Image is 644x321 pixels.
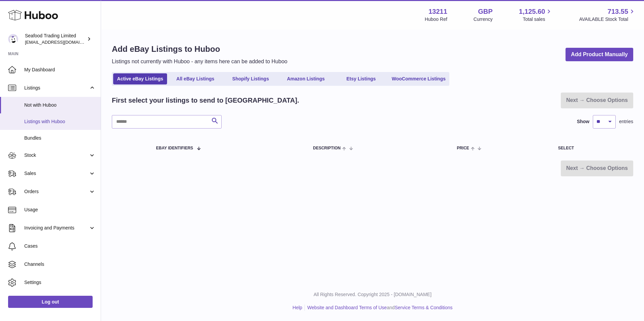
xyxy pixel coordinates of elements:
[307,305,387,310] a: Website and Dashboard Terms of Use
[577,118,589,125] label: Show
[395,305,453,310] a: Service Terms & Conditions
[608,7,628,16] span: 713.55
[519,7,545,16] span: 1,125.60
[25,33,86,45] div: Seafood Trading Limited
[428,7,447,16] strong: 13211
[8,296,93,308] a: Log out
[579,16,636,23] span: AVAILABLE Stock Total
[24,102,96,108] span: Not with Huboo
[113,73,167,84] a: Active eBay Listings
[24,279,96,286] span: Settings
[474,16,493,23] div: Currency
[24,118,96,125] span: Listings with Huboo
[519,7,553,23] a: 1,125.60 Total sales
[112,96,299,105] h2: First select your listings to send to [GEOGRAPHIC_DATA].
[24,152,89,158] span: Stock
[24,243,96,249] span: Cases
[425,16,447,23] div: Huboo Ref
[566,48,633,62] a: Add Product Manually
[112,44,287,55] h1: Add eBay Listings to Huboo
[24,67,96,73] span: My Dashboard
[156,146,193,150] span: eBay Identifiers
[224,73,278,84] a: Shopify Listings
[457,146,469,150] span: Price
[25,39,99,45] span: [EMAIL_ADDRESS][DOMAIN_NAME]
[523,16,553,23] span: Total sales
[24,85,89,91] span: Listings
[334,73,388,84] a: Etsy Listings
[24,261,96,267] span: Channels
[24,135,96,141] span: Bundles
[558,146,626,150] div: Select
[389,73,448,84] a: WooCommerce Listings
[313,146,341,150] span: Description
[619,118,633,125] span: entries
[305,305,452,311] li: and
[106,291,639,298] p: All Rights Reserved. Copyright 2025 - [DOMAIN_NAME]
[168,73,222,84] a: All eBay Listings
[293,305,302,310] a: Help
[279,73,333,84] a: Amazon Listings
[478,7,492,16] strong: GBP
[579,7,636,23] a: 713.55 AVAILABLE Stock Total
[24,170,89,177] span: Sales
[112,58,287,65] p: Listings not currently with Huboo - any items here can be added to Huboo
[24,207,96,213] span: Usage
[24,225,89,231] span: Invoicing and Payments
[8,34,18,44] img: internalAdmin-13211@internal.huboo.com
[24,188,89,195] span: Orders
